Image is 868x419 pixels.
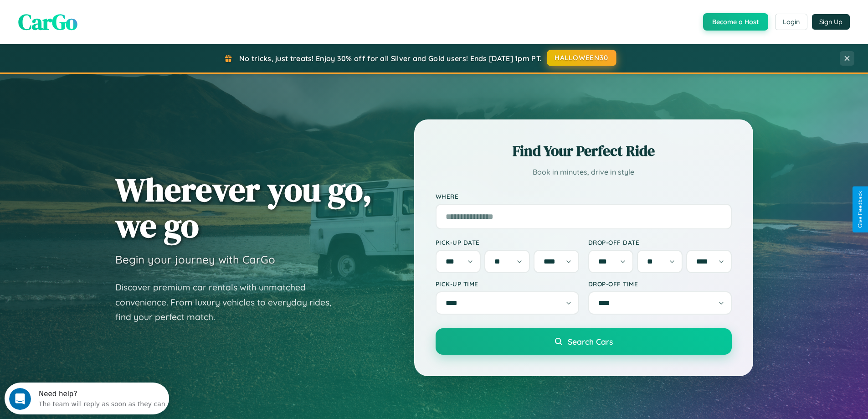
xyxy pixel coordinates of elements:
[115,280,343,325] p: Discover premium car rentals with unmatched convenience. From luxury vehicles to everyday rides, ...
[812,14,850,30] button: Sign Up
[4,4,169,29] div: Open Intercom Messenger
[436,280,579,288] label: Pick-up Time
[115,253,275,266] h3: Begin your journey with CarGo
[34,8,161,15] div: Need help?
[857,191,863,228] div: Give Feedback
[18,7,77,37] span: CarGo
[703,13,768,31] button: Become a Host
[9,388,31,410] iframe: Intercom live chat
[115,171,372,243] h1: Wherever you go, we go
[436,328,732,355] button: Search Cars
[5,383,169,414] iframe: Intercom live chat discovery launcher
[547,50,616,66] button: HALLOWEEN30
[436,238,579,246] label: Pick-up Date
[239,54,542,63] span: No tricks, just treats! Enjoy 30% off for all Silver and Gold users! Ends [DATE] 1pm PT.
[436,192,732,200] label: Where
[568,336,613,347] span: Search Cars
[588,280,732,288] label: Drop-off Time
[775,14,807,30] button: Login
[588,238,732,246] label: Drop-off Date
[436,141,732,161] h2: Find Your Perfect Ride
[34,15,161,25] div: The team will reply as soon as they can
[436,166,732,179] p: Book in minutes, drive in style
